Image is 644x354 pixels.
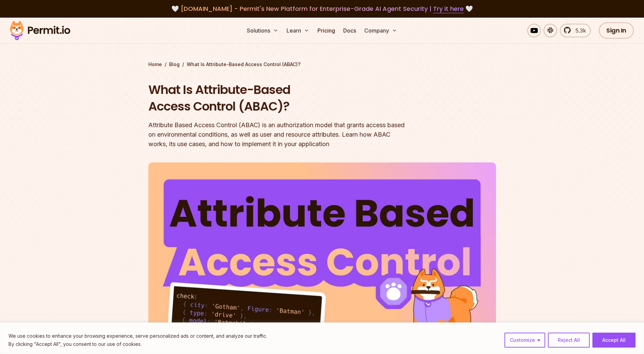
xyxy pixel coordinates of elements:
[362,24,400,37] button: Company
[148,81,409,115] h1: What Is Attribute-Based Access Control (ABAC)?
[169,61,180,68] a: Blog
[8,340,267,348] p: By clicking "Accept All", you consent to our use of cookies.
[560,24,591,37] a: 5.3k
[148,61,496,68] div: / /
[148,120,409,149] div: Attribute Based Access Control (ABAC) is an authorization model that grants access based on envir...
[315,24,338,37] a: Pricing
[16,4,628,14] div: 🤍 🤍
[592,333,636,348] button: Accept All
[284,24,312,37] button: Learn
[7,19,73,42] img: Permit logo
[433,4,464,13] a: Try it here
[181,4,464,13] span: [DOMAIN_NAME] - Permit's New Platform for Enterprise-Grade AI Agent Security |
[244,24,281,37] button: Solutions
[548,333,590,348] button: Reject All
[148,61,162,68] a: Home
[571,26,586,35] span: 5.3k
[504,333,545,348] button: Customize
[599,22,634,39] a: Sign In
[8,332,267,340] p: We use cookies to enhance your browsing experience, serve personalized ads or content, and analyz...
[341,24,359,37] a: Docs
